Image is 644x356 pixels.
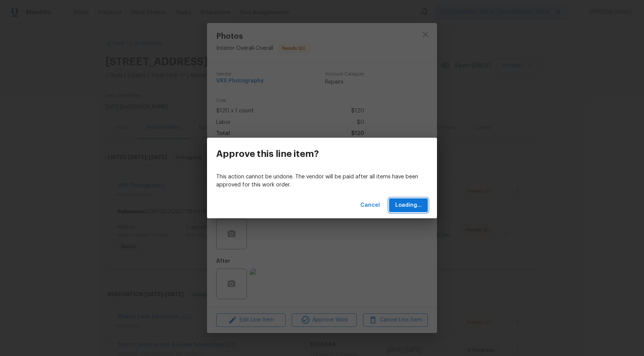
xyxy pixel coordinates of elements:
span: Loading... [395,201,422,210]
h3: Approve this line item? [216,148,319,159]
p: This action cannot be undone. The vendor will be paid after all items have been approved for this... [216,173,428,189]
button: Cancel [357,198,383,213]
span: Cancel [360,201,380,210]
button: Loading... [389,198,428,213]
